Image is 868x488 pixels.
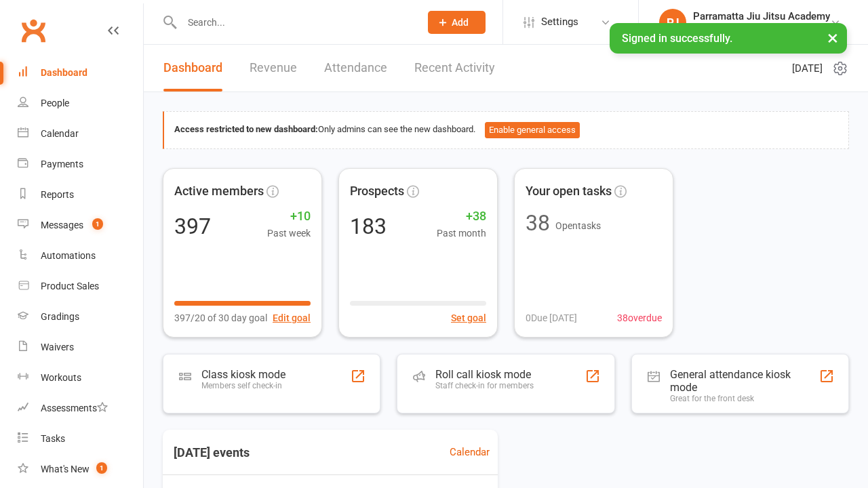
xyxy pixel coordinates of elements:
[18,149,143,180] a: Payments
[526,212,550,234] div: 38
[174,122,838,138] div: Only admins can see the new dashboard.
[18,393,143,424] a: Assessments
[41,220,83,230] div: Messages
[693,10,830,22] div: Parramatta Jiu Jitsu Academy
[18,332,143,363] a: Waivers
[670,368,819,394] div: General attendance kiosk mode
[41,159,83,169] div: Payments
[622,32,732,45] span: Signed in successfully.
[41,433,65,444] div: Tasks
[267,207,311,226] span: +10
[821,23,845,52] button: ×
[18,88,143,119] a: People
[201,368,285,381] div: Class kiosk mode
[41,189,74,200] div: Reports
[18,119,143,149] a: Calendar
[96,462,107,474] span: 1
[617,310,662,325] span: 38 overdue
[659,9,686,36] div: PJ
[435,368,534,381] div: Roll call kiosk mode
[18,302,143,332] a: Gradings
[435,381,534,390] div: Staff check-in for members
[541,7,578,37] span: Settings
[18,210,143,241] a: Messages 1
[174,310,267,325] span: 397/20 of 30 day goal
[451,310,486,325] button: Set goal
[41,98,69,108] div: People
[174,182,264,201] span: Active members
[350,216,387,237] div: 183
[670,394,819,403] div: Great for the front desk
[92,218,103,230] span: 1
[324,45,387,91] a: Attendance
[163,441,260,465] h3: [DATE] events
[792,60,823,77] span: [DATE]
[41,372,81,383] div: Workouts
[414,45,495,91] a: Recent Activity
[526,310,577,325] span: 0 Due [DATE]
[437,207,486,226] span: +38
[485,122,580,138] button: Enable general access
[555,220,601,231] span: Open tasks
[526,182,612,201] span: Your open tasks
[18,241,143,271] a: Automations
[41,67,87,78] div: Dashboard
[41,464,90,474] div: What's New
[41,311,79,322] div: Gradings
[452,17,469,28] span: Add
[18,271,143,302] a: Product Sales
[178,13,410,32] input: Search...
[18,363,143,393] a: Workouts
[428,11,486,34] button: Add
[250,45,297,91] a: Revenue
[201,381,285,390] div: Members self check-in
[174,216,211,237] div: 397
[267,226,311,241] span: Past week
[350,182,404,201] span: Prospects
[18,180,143,210] a: Reports
[163,45,222,91] a: Dashboard
[18,58,143,88] a: Dashboard
[41,128,79,139] div: Calendar
[437,226,486,241] span: Past month
[41,342,74,352] div: Waivers
[693,22,830,35] div: Parramatta Jiu Jitsu Academy
[450,444,490,460] a: Calendar
[18,454,143,485] a: What's New1
[174,124,318,134] strong: Access restricted to new dashboard:
[41,403,108,413] div: Assessments
[16,14,50,47] a: Clubworx
[273,310,311,325] button: Edit goal
[41,250,96,261] div: Automations
[41,281,99,291] div: Product Sales
[18,424,143,454] a: Tasks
